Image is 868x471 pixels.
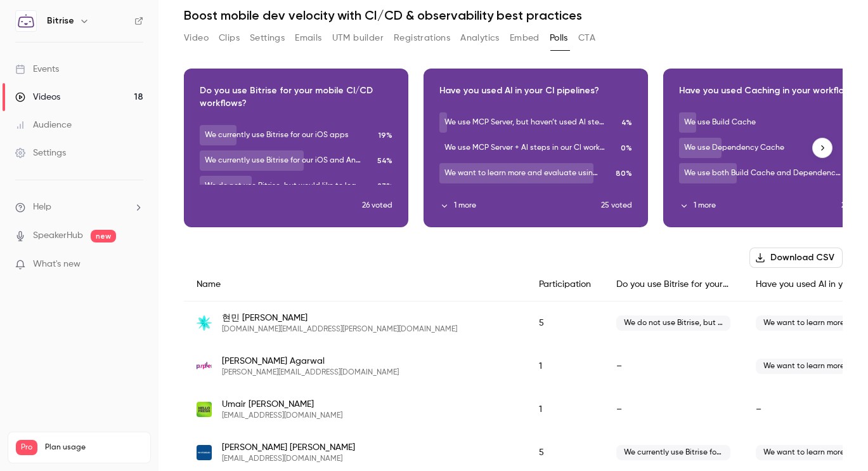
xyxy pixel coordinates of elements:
[222,355,399,368] span: [PERSON_NAME] Agarwal
[222,398,342,411] span: Umair [PERSON_NAME]
[604,268,743,302] div: Do you use Bitrise for your mobile CI/CD workflows?
[184,8,843,23] h1: Boost mobile dev velocity with CI/CD & observability best practices
[33,201,51,214] span: Help
[222,454,355,464] span: [EMAIL_ADDRESS][DOMAIN_NAME]
[184,28,209,48] button: Video
[550,28,568,48] button: Polls
[749,248,843,268] button: Download CSV
[526,345,604,388] div: 1
[526,302,604,345] div: 5
[250,28,285,48] button: Settings
[16,440,37,455] span: Pro
[526,268,604,302] div: Participation
[222,312,457,324] span: 현민 [PERSON_NAME]
[47,15,74,27] h6: Bitrise
[197,445,212,460] img: whitbread.com
[219,28,240,48] button: Clips
[15,63,59,76] div: Events
[15,201,143,214] li: help-dropdown-opener
[45,442,143,453] span: Plan usage
[222,441,355,454] span: [PERSON_NAME] [PERSON_NAME]
[510,28,540,48] button: Embed
[604,345,743,388] div: –
[91,230,116,242] span: new
[197,315,212,331] img: birdview.kr
[616,315,730,331] span: We do not use Bitrise, but would like to learn more about it
[222,324,457,335] span: [DOMAIN_NAME][EMAIL_ADDRESS][PERSON_NAME][DOMAIN_NAME]
[460,28,500,48] button: Analytics
[197,359,212,374] img: purplle.com
[439,200,601,211] button: 1 more
[33,258,81,271] span: What's new
[222,411,342,421] span: [EMAIL_ADDRESS][DOMAIN_NAME]
[394,28,450,48] button: Registrations
[332,28,384,48] button: UTM builder
[184,268,526,302] div: Name
[295,28,321,48] button: Emails
[15,119,72,131] div: Audience
[578,28,595,48] button: CTA
[16,11,36,31] img: Bitrise
[15,147,66,159] div: Settings
[197,402,212,417] img: hellofresh.com
[604,388,743,431] div: –
[679,200,841,211] button: 1 more
[15,91,60,103] div: Videos
[616,445,730,460] span: We currently use Bitrise for our iOS and Android apps
[222,368,399,378] span: [PERSON_NAME][EMAIL_ADDRESS][DOMAIN_NAME]
[33,229,83,242] a: SpeakerHub
[526,388,604,431] div: 1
